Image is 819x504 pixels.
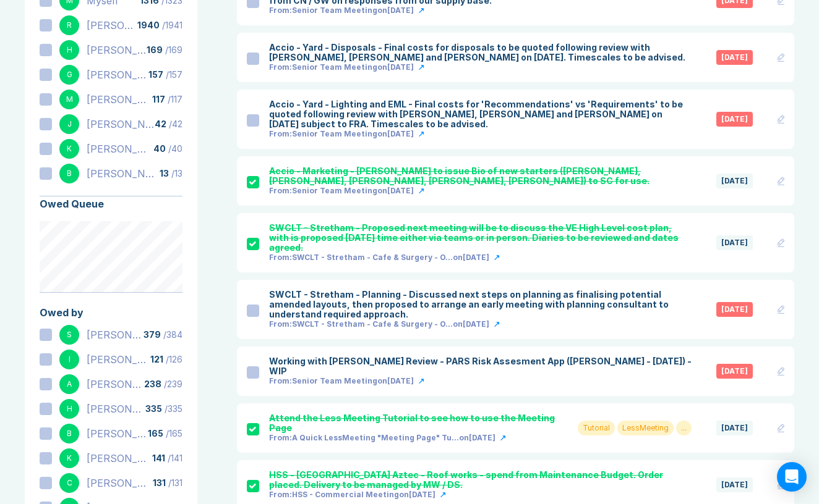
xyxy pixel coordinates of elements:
[145,404,182,414] div: / 335
[155,119,166,129] span: 42
[87,426,148,441] div: Benjamin Newman
[153,143,166,154] span: 40
[269,376,692,386] a: From:Senior Team Meetingon[DATE]
[269,319,692,329] a: From:SWCLT - Stretham - Cafe & Surgery - O...on[DATE]
[716,50,753,65] div: 2025-03-30T00:00:00+00:00
[147,45,182,55] div: / 169
[87,377,144,392] div: Ashley Walters
[716,421,753,435] div: 2017-08-21T00:00:00+01:00
[716,302,753,317] div: 2025-03-30T00:00:00+00:00
[152,453,182,463] div: / 141
[59,448,79,468] div: K
[59,399,79,419] div: H
[716,235,753,250] div: 2025-03-30T00:00:00+00:00
[153,144,182,154] div: / 40
[148,429,182,439] div: / 165
[160,168,169,178] span: 13
[716,112,753,127] div: 2025-03-30T00:00:00+00:00
[269,186,692,196] a: From:Senior Team Meetingon[DATE]
[59,90,79,109] div: M
[155,119,182,129] div: / 42
[152,94,165,104] span: 117
[144,330,182,340] div: / 384
[144,379,182,389] div: / 239
[59,139,79,159] div: K
[148,428,163,439] span: 165
[147,44,163,55] span: 169
[269,6,692,15] a: From:Senior Team Meetingon[DATE]
[269,290,692,319] div: SWCLT - Stretham - Planning - Discussed next steps on planning as finalising potential amended la...
[137,20,160,30] span: 1940
[148,69,163,80] span: 157
[87,352,150,367] div: Iain Parnell
[87,141,153,156] div: Kyle Lomas
[145,403,162,414] span: 335
[144,329,161,340] span: 379
[59,374,79,394] div: A
[59,350,79,369] div: I
[87,67,148,82] div: Gemma White
[144,379,161,389] span: 238
[87,451,152,466] div: Kirk Brawn
[87,476,153,490] div: Craig Newton
[269,99,692,129] div: Accio - Yard - Lighting and EML - Final costs for 'Recommendations' vs 'Requirements' to be quote...
[59,424,79,443] div: B
[40,305,182,320] div: Owed by
[269,413,578,433] div: Attend the Less Meeting Tutorial to see how to use the Meeting Page
[269,43,692,62] div: Accio - Yard - Disposals - Final costs for disposals to be quoted following review with [PERSON_N...
[87,92,152,107] div: Mark Johnson
[87,18,137,33] div: Richard Rust
[137,20,182,30] div: / 1941
[150,355,182,364] div: / 126
[269,490,692,500] a: From:HSS - Commercial Meetingon[DATE]
[269,253,692,262] a: From:SWCLT - Stretham - Cafe & Surgery - O...on[DATE]
[269,223,692,253] div: SWCLT - Stretham - Proposed next meeting will be to discuss the VE High Level cost plan, with is ...
[716,174,753,188] div: 2025-03-30T00:00:00+00:00
[777,462,807,492] div: Open Intercom Messenger
[676,421,692,435] div: ...
[59,65,79,85] div: G
[269,433,578,443] a: From:A Quick LessMeeting "Meeting Page" Tu...on[DATE]
[269,62,692,72] a: From:Senior Team Meetingon[DATE]
[150,354,163,364] span: 121
[87,401,145,416] div: Helena Vanderhoof
[269,470,692,490] div: HSS - [GEOGRAPHIC_DATA] Aztec - Roof works - spend from Maintenance Budget. Order placed. Deliver...
[269,129,692,139] a: From:Senior Team Meetingon[DATE]
[59,473,79,493] div: C
[269,166,692,186] div: Accio - Marketing - [PERSON_NAME] to issue Bio of new starters ([PERSON_NAME], [PERSON_NAME], [PE...
[59,325,79,345] div: S
[160,169,182,178] div: / 13
[59,164,79,183] div: B
[152,94,182,104] div: / 117
[148,70,182,80] div: / 157
[153,477,166,488] span: 131
[578,421,615,435] div: Tutorial
[59,15,79,35] div: R
[87,43,147,57] div: Helena Vanderhoof
[59,40,79,60] div: H
[59,114,79,134] div: J
[269,356,692,376] div: Working with [PERSON_NAME] Review - PARS Risk Assesment App ([PERSON_NAME] - [DATE]) - WIP
[87,166,160,181] div: Benjamin Newman
[716,477,753,492] div: 2017-08-22T00:00:00+00:00
[87,117,155,132] div: Jim Cox
[153,478,182,488] div: / 131
[152,453,165,463] span: 141
[87,327,144,342] div: Scott Drewery
[40,196,182,211] div: Owed Queue
[716,364,753,379] div: 2025-08-01T00:00:00+00:00
[617,421,674,435] div: LessMeeting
